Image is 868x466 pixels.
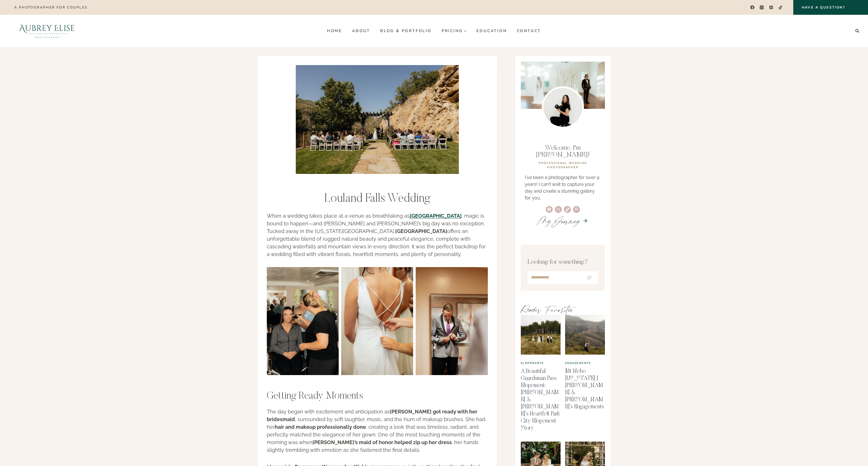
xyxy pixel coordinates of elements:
img: A Beautiful Guardsman Pass Elopement: Michelle & Matt’s Heartfelt Park City Elopement Story [521,315,561,355]
a: Contact [512,26,546,35]
a: About [347,26,375,35]
a: engagements [565,361,591,365]
button: Search [582,272,597,283]
strong: hair and makeup professionally done [275,424,366,430]
img: Utah wedding photographer Aubrey Williams [542,86,584,128]
a: [GEOGRAPHIC_DATA] [410,213,462,219]
span: Pricing [442,29,467,33]
img: outdoor wedding ceremony at Louland Falls [296,65,459,174]
a: TikTok [777,3,785,12]
strong: [GEOGRAPHIC_DATA] [395,228,447,234]
p: I've been a photographer for over 9 years! I can't wait to capture your day and create a stunning... [525,174,600,201]
p: Welcome, I'm [PERSON_NAME]! [525,145,600,158]
p: When a wedding takes place at a venue as breathtaking as , magic is bound to happen—and [PERSON_N... [267,212,488,258]
h1: Louland Falls Wedding [267,192,488,206]
a: MyJourney [538,213,580,229]
a: A Beautiful Guardsman Pass Elopement: [PERSON_NAME] & [PERSON_NAME]’s Heartfelt Park City Elopeme... [521,369,560,431]
a: Instagram [758,3,766,12]
p: professional WEDDING PHOTOGRAPHER [525,161,600,170]
h2: Reader Favorites [521,304,605,315]
a: Pricing [436,26,472,35]
nav: Primary [322,26,546,35]
a: Elopements [521,361,544,365]
a: Education [472,26,512,35]
em: Journey [552,213,580,229]
img: bride getting her dress zipped up [341,267,413,375]
p: The day began with excitement and anticipation as , surrounded by soft laughter, music, and the h... [267,408,488,454]
p: Looking for something? [528,258,598,267]
img: groom buttoning his suit coat [416,267,488,375]
a: Pinterest [767,3,775,12]
img: Aubrey Elise Photography [7,15,87,47]
strong: [PERSON_NAME]’s maid of honor helped zip up her dress [313,439,452,445]
a: Facebook [748,3,756,12]
img: bride getting her hair and makeup done [267,267,339,375]
a: Home [322,26,347,35]
h2: Getting Ready Moments [267,390,488,403]
a: Mt Nebo [US_STATE] | [PERSON_NAME] & [PERSON_NAME]’s Engagements [565,369,604,410]
img: Mt Nebo Utah | Kristin & Ty’s Engagements [565,315,605,355]
button: View Search Form [853,27,861,35]
p: A photographer for couples [14,5,87,9]
a: Blog & Portfolio [375,26,436,35]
